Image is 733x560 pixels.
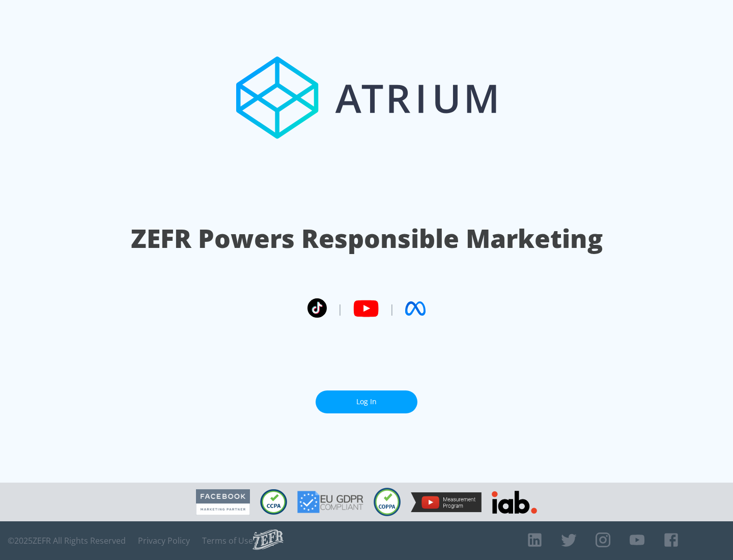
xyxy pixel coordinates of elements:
span: | [337,301,343,316]
img: IAB [492,491,537,514]
a: Privacy Policy [138,536,190,546]
a: Log In [316,390,417,413]
img: YouTube Measurement Program [411,492,482,512]
a: Terms of Use [202,536,253,546]
span: | [389,301,395,316]
img: Facebook Marketing Partner [196,489,250,515]
img: COPPA Compliant [374,488,401,516]
img: CCPA Compliant [260,489,287,515]
h1: ZEFR Powers Responsible Marketing [131,221,603,256]
span: © 2025 ZEFR All Rights Reserved [8,536,126,546]
img: GDPR Compliant [297,491,363,513]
